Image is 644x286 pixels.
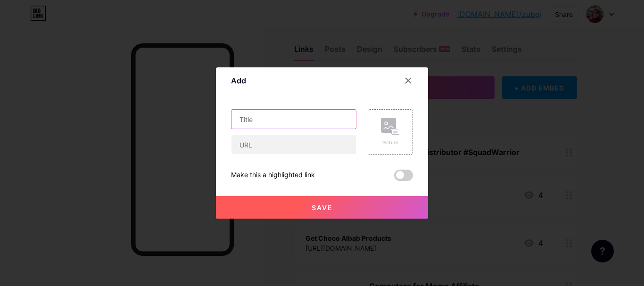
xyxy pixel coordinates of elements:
div: Add [231,75,246,86]
span: Save [312,204,333,212]
input: Title [231,110,356,129]
button: Save [216,196,428,219]
div: Picture [381,139,400,146]
div: Make this a highlighted link [231,170,315,181]
input: URL [231,135,356,154]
